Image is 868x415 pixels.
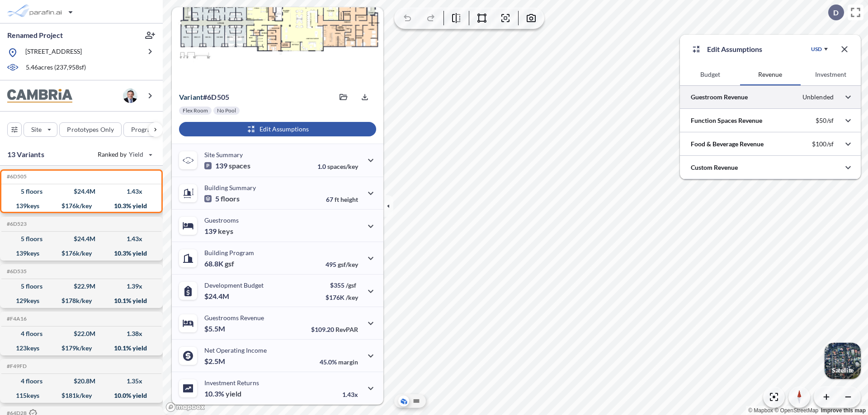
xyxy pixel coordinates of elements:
p: Building Program [204,249,254,256]
p: Food & Beverage Revenue [691,140,764,149]
span: floors [221,194,240,203]
p: [STREET_ADDRESS] [25,47,82,58]
button: Site Plan [411,396,422,406]
p: Site Summary [204,151,243,159]
p: 13 Variants [7,149,44,160]
button: Investment [801,64,861,85]
p: Satellite [832,367,854,374]
span: ft [335,196,339,203]
p: Net Operating Income [204,346,267,354]
p: 1.43x [342,391,358,398]
p: $100/sf [812,140,834,148]
img: Switcher Image [825,343,861,379]
p: Prototypes Only [67,125,114,134]
p: Investment Returns [204,379,259,387]
span: yield [226,389,241,398]
p: $355 [325,281,358,289]
p: 139 [204,161,250,170]
p: D [833,9,839,17]
p: Function Spaces Revenue [691,116,762,125]
h5: Click to copy the code [5,221,27,227]
p: # 6d505 [179,93,229,102]
span: gsf [225,259,234,268]
h5: Click to copy the code [5,363,27,369]
a: OpenStreetMap [774,407,818,414]
button: Ranked by Yield [90,147,158,162]
p: Program [131,125,156,134]
p: Development Budget [204,281,264,289]
p: $176K [325,294,358,301]
p: 1.0 [317,163,358,170]
p: Site [31,125,42,134]
button: Switcher ImageSatellite [825,343,861,379]
p: $50/sf [816,117,834,125]
button: Budget [680,64,740,85]
img: user logo [123,89,137,103]
span: margin [338,358,358,366]
p: 5.46 acres ( 237,958 sf) [26,63,86,73]
span: gsf/key [338,261,358,268]
span: height [340,196,358,203]
p: 68.8K [204,259,234,268]
span: /gsf [346,281,356,289]
p: 10.3% [204,389,241,398]
p: 5 [204,194,240,203]
p: $109.20 [311,326,358,333]
p: Renamed Project [7,30,63,40]
img: BrandImage [7,89,72,103]
p: Custom Revenue [691,163,738,172]
p: 45.0% [320,358,358,366]
a: Improve this map [821,407,866,414]
h5: Click to copy the code [5,316,27,322]
p: No Pool [217,107,236,114]
span: RevPAR [335,326,358,333]
h5: Click to copy the code [5,268,27,275]
button: Aerial View [398,396,409,406]
p: 495 [325,261,358,268]
h5: Click to copy the code [5,173,27,180]
p: Edit Assumptions [707,44,762,55]
p: $2.5M [204,357,226,366]
p: $5.5M [204,324,226,333]
p: 139 [204,227,233,236]
p: Building Summary [204,184,256,191]
p: Guestrooms [204,216,239,224]
span: spaces/key [327,163,358,170]
span: keys [218,227,233,236]
button: Edit Assumptions [179,122,376,136]
p: 67 [326,196,358,203]
p: Guestrooms Revenue [204,314,264,322]
span: /key [346,294,358,301]
div: USD [811,46,822,53]
button: Site [24,122,57,137]
button: Program [123,122,172,137]
span: spaces [229,161,250,170]
button: Prototypes Only [59,122,122,137]
button: Revenue [740,64,800,85]
span: Variant [179,93,203,101]
p: $24.4M [204,292,231,301]
a: Mapbox [748,407,773,414]
a: Mapbox homepage [165,402,205,412]
p: Flex Room [183,107,208,114]
span: Yield [129,150,144,159]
